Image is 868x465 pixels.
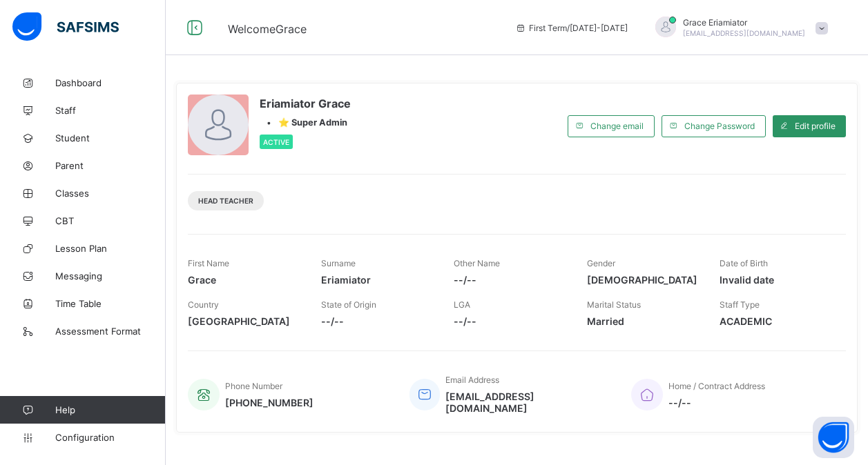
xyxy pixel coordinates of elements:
span: Edit profile [795,121,836,131]
span: Phone Number [225,381,282,391]
span: Invalid date [720,274,832,286]
span: Staff Type [720,299,760,310]
span: Date of Birth [720,258,768,268]
span: Marital Status [587,299,641,310]
span: Messaging [55,270,166,281]
span: ACADEMIC [720,315,832,327]
span: First Name [188,258,229,268]
span: Change Password [684,121,755,131]
span: CBT [55,215,166,226]
img: safsims [12,12,119,41]
span: Configuration [55,432,165,443]
span: Gender [587,258,615,268]
span: Surname [321,258,356,268]
span: --/-- [668,397,765,408]
span: [GEOGRAPHIC_DATA] [188,315,300,327]
span: Other Name [454,258,500,268]
span: Help [55,404,165,415]
span: Grace [188,274,300,286]
span: LGA [454,299,470,310]
span: Dashboard [55,77,166,88]
span: Email Address [445,375,499,385]
span: Student [55,132,166,144]
span: Lesson Plan [55,243,166,254]
span: Parent [55,160,166,171]
span: [EMAIL_ADDRESS][DOMAIN_NAME] [683,29,805,37]
span: Assessment Format [55,326,166,337]
span: Staff [55,105,166,116]
span: Active [263,138,289,146]
span: State of Origin [321,299,376,310]
span: Eriamiator [321,274,434,286]
span: [DEMOGRAPHIC_DATA] [587,274,700,286]
span: Classes [55,188,166,199]
span: Married [587,315,700,327]
span: ⭐ Super Admin [278,117,347,128]
span: Time Table [55,298,166,309]
span: Head Teacher [198,197,253,205]
span: [EMAIL_ADDRESS][DOMAIN_NAME] [445,390,610,414]
span: Country [188,299,219,310]
span: --/-- [454,315,566,327]
span: Grace Eriamiator [683,17,805,28]
span: Home / Contract Address [668,381,765,391]
span: Welcome Grace [228,22,307,36]
span: --/-- [321,315,434,327]
div: GraceEriamiator [642,17,835,39]
span: session/term information [515,23,628,33]
span: Change email [590,121,644,131]
button: Open asap [813,417,854,458]
div: • [260,117,351,128]
span: [PHONE_NUMBER] [225,397,314,408]
span: Eriamiator Grace [260,97,351,110]
span: --/-- [454,274,566,286]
